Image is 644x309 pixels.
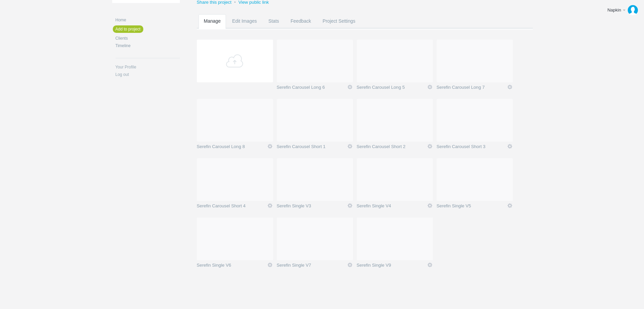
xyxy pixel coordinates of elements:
a: Napkin [602,3,641,17]
a: Icon [507,84,513,90]
img: napkinmarketing_20ud9c_thumb.jpg [357,40,433,82]
a: Icon [267,203,273,209]
img: napkinmarketing_7nst11_thumb.jpg [197,218,273,260]
a: Serefin Carousel Short 3 [437,144,507,151]
img: 962c44cf9417398e979bba9dc8fee69e [628,5,638,15]
a: Home [116,18,180,22]
a: Icon [427,143,433,149]
a: Icon [347,262,353,268]
a: Project Settings [317,14,361,41]
img: napkinmarketing_xao7vr_thumb.jpg [277,99,353,142]
img: napkinmarketing_yy4jdj_thumb.jpg [277,218,353,260]
img: napkinmarketing_qovp2h_thumb.jpg [197,99,273,142]
img: napkinmarketing_mg8xek_thumb.jpg [357,218,433,260]
a: Feedback [285,14,317,41]
a: Clients [116,36,180,40]
a: Serefin Single V5 [437,204,507,210]
img: napkinmarketing_h56s2g_thumb.jpg [277,40,353,82]
a: Serefin Single V6 [197,263,267,270]
a: Serefin Carousel Short 4 [197,204,267,210]
a: Icon [427,203,433,209]
a: Serefin Carousel Short 1 [277,144,347,151]
a: Serefin Single V7 [277,263,347,270]
img: napkinmarketing_qny6s7_thumb.jpg [277,158,353,201]
a: Stats [263,14,284,41]
a: Icon [347,143,353,149]
a: Icon [267,262,273,268]
a: Timeline [116,44,180,48]
a: Edit Images [227,14,262,41]
a: Manage [199,14,226,41]
a: Add [197,40,273,82]
img: napkinmarketing_xoakub_thumb.jpg [357,99,433,142]
img: napkinmarketing_axp7w3_thumb.jpg [437,158,513,201]
a: Serefin Carousel Long 7 [437,85,507,92]
a: Serefin Carousel Long 5 [357,85,427,92]
a: Icon [347,203,353,209]
a: Icon [267,143,273,149]
div: Napkin [607,7,622,14]
a: Serefin Carousel Long 8 [197,144,267,151]
a: Icon [507,143,513,149]
a: Serefin Single V4 [357,204,427,210]
a: Icon [507,203,513,209]
a: Add to project [113,25,143,33]
img: napkinmarketing_q6pze6_thumb.jpg [437,99,513,142]
a: Icon [347,84,353,90]
a: Serefin Carousel Long 6 [277,85,347,92]
img: napkinmarketing_yz47cm_thumb.jpg [437,40,513,82]
a: Serefin Carousel Short 2 [357,144,427,151]
img: napkinmarketing_47kap1_thumb.jpg [197,158,273,201]
a: Icon [427,262,433,268]
a: Log out [116,73,180,77]
a: Your Profile [116,65,180,69]
a: Serefin Single V3 [277,204,347,210]
a: Icon [427,84,433,90]
a: Serefin Single V9 [357,263,427,270]
img: napkinmarketing_0audib_thumb.jpg [357,158,433,201]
